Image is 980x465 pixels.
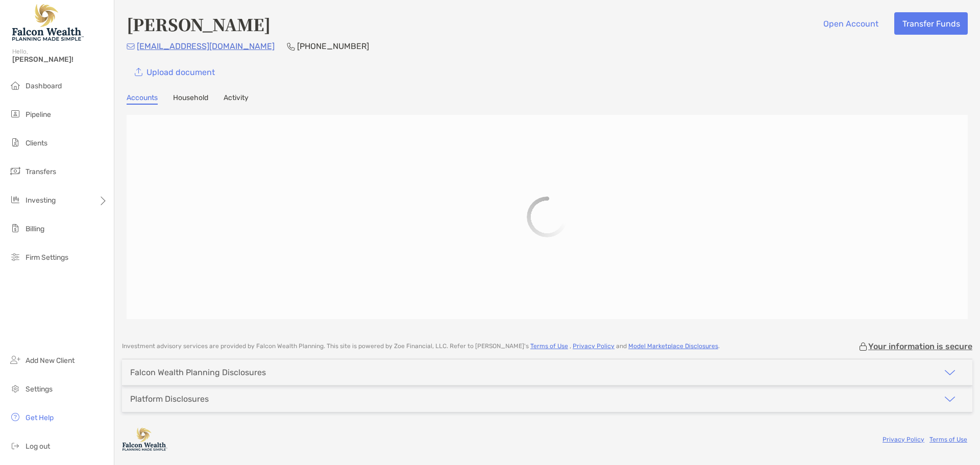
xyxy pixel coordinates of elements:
[297,40,369,53] p: [PHONE_NUMBER]
[26,385,53,394] span: Settings
[26,196,56,205] span: Investing
[135,68,142,77] img: button icon
[12,4,84,41] img: Falcon Wealth Planning Logo
[12,55,108,64] span: [PERSON_NAME]!
[9,222,21,234] img: billing icon
[944,393,956,405] img: icon arrow
[26,253,68,262] span: Firm Settings
[26,82,62,90] span: Dashboard
[9,79,21,91] img: dashboard icon
[224,93,249,105] a: Activity
[122,342,720,350] p: Investment advisory services are provided by Falcon Wealth Planning . This site is powered by Zoe...
[26,110,51,119] span: Pipeline
[26,356,75,365] span: Add New Client
[9,382,21,395] img: settings icon
[127,12,271,36] h4: [PERSON_NAME]
[9,108,21,120] img: pipeline icon
[26,413,54,422] span: Get Help
[883,436,924,443] a: Privacy Policy
[628,342,718,350] a: Model Marketplace Disclosures
[130,368,266,377] div: Falcon Wealth Planning Disclosures
[26,442,50,451] span: Log out
[26,139,47,148] span: Clients
[137,40,275,53] p: [EMAIL_ADDRESS][DOMAIN_NAME]
[9,439,21,452] img: logout icon
[127,93,158,105] a: Accounts
[815,12,886,35] button: Open Account
[894,12,968,35] button: Transfer Funds
[9,354,21,366] img: add_new_client icon
[287,42,295,51] img: Phone Icon
[127,61,223,83] a: Upload document
[127,43,135,50] img: Email Icon
[26,167,56,176] span: Transfers
[9,136,21,149] img: clients icon
[868,341,972,351] p: Your information is secure
[929,436,967,443] a: Terms of Use
[26,225,44,233] span: Billing
[573,342,615,350] a: Privacy Policy
[130,394,209,404] div: Platform Disclosures
[530,342,568,350] a: Terms of Use
[173,93,208,105] a: Household
[944,366,956,379] img: icon arrow
[9,165,21,177] img: transfers icon
[122,428,168,451] img: company logo
[9,193,21,206] img: investing icon
[9,411,21,423] img: get-help icon
[9,251,21,263] img: firm-settings icon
